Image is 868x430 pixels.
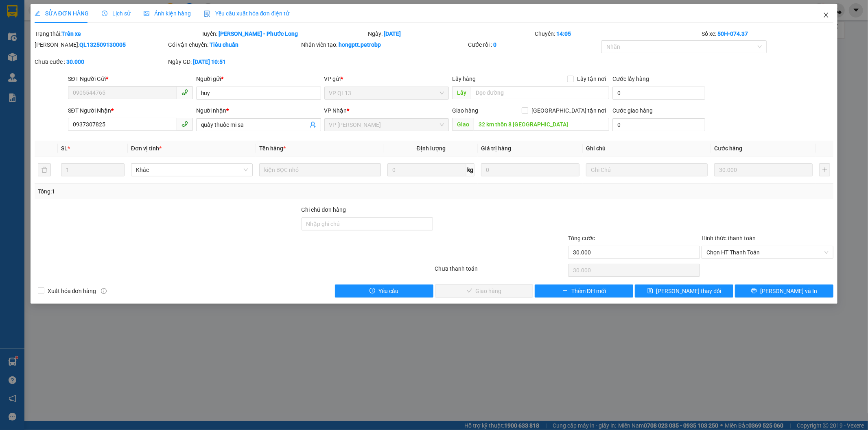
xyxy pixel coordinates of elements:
[68,74,193,83] div: SĐT Người Gửi
[535,284,633,298] button: plusThêm ĐH mới
[204,10,290,17] span: Yêu cầu xuất hóa đơn điện tử
[168,40,300,49] div: Gói vận chuyển:
[6,53,19,62] span: CR :
[102,10,131,17] span: Lịch sử
[714,145,742,152] span: Cước hàng
[38,163,51,176] button: delete
[44,287,100,295] span: Xuất hóa đơn hàng
[35,57,166,66] div: Chưa cước :
[7,7,72,26] div: VP [PERSON_NAME]
[329,87,444,99] span: VP QL13
[101,288,107,294] span: info-circle
[7,8,20,16] span: Gửi:
[329,119,444,131] span: VP Đức Liễu
[647,288,653,294] span: save
[61,145,68,152] span: SL
[370,288,375,294] span: exclamation-circle
[417,145,446,152] span: Định lượng
[259,145,286,152] span: Tên hàng
[324,107,347,114] span: VP Nhận
[735,284,833,298] button: printer[PERSON_NAME] và In
[302,217,433,230] input: Ghi chú đơn hàng
[68,106,193,115] div: SĐT Người Nhận
[384,30,401,37] b: [DATE]
[534,29,701,38] div: Chuyến:
[760,287,817,295] span: [PERSON_NAME] và In
[204,11,210,17] img: icon
[168,57,300,66] div: Ngày GD:
[302,40,467,49] div: Nhân viên tạo:
[78,7,133,26] div: VP Đồng Xoài
[144,11,149,16] span: picture
[571,287,606,295] span: Thêm ĐH mới
[193,59,226,65] b: [DATE] 10:51
[562,288,568,294] span: plus
[78,8,97,16] span: Nhận:
[556,30,571,37] b: 14:05
[35,11,40,16] span: edit
[435,284,533,298] button: checkGiao hàng
[583,141,711,156] th: Ghi chú
[452,76,476,82] span: Lấy hàng
[452,118,474,131] span: Giao
[181,121,188,127] span: phone
[219,30,298,37] b: [PERSON_NAME] - Phước Long
[259,163,381,176] input: VD: Bàn, Ghế
[181,89,188,96] span: phone
[528,106,609,115] span: [GEOGRAPHIC_DATA] tận nơi
[201,29,367,38] div: Tuyến:
[468,40,600,49] div: Cước rồi :
[102,11,107,16] span: clock-circle
[302,206,346,213] label: Ghi chú đơn hàng
[38,187,335,196] div: Tổng: 1
[819,163,830,176] button: plus
[612,76,649,82] label: Cước lấy hàng
[61,30,81,37] b: Trên xe
[79,41,126,48] b: QL132509130005
[706,246,829,258] span: Chọn HT Thanh Toán
[481,163,579,176] input: 0
[751,288,757,294] span: printer
[35,40,166,49] div: [PERSON_NAME]:
[7,26,72,36] div: CHÚ LÂN
[574,74,609,83] span: Lấy tận nơi
[474,118,609,131] input: Dọc đường
[702,235,756,241] label: Hình thức thanh toán
[196,74,321,83] div: Người gửi
[6,52,73,62] div: 40.000
[481,145,511,152] span: Giá trị hàng
[196,106,321,115] div: Người nhận
[66,59,84,65] b: 30.000
[310,122,316,128] span: user-add
[612,107,653,114] label: Cước giao hàng
[34,29,201,38] div: Trạng thái:
[367,29,534,38] div: Ngày:
[131,145,162,152] span: Đơn vị tính
[568,235,595,241] span: Tổng cước
[335,284,433,298] button: exclamation-circleYêu cầu
[815,4,837,27] button: Close
[823,12,829,18] span: close
[324,74,449,83] div: VP gửi
[210,41,238,48] b: Tiêu chuẩn
[339,41,381,48] b: hongptt.petrobp
[612,118,705,131] input: Cước giao hàng
[701,29,834,38] div: Số xe:
[656,287,722,295] span: [PERSON_NAME] thay đổi
[717,30,748,37] b: 50H-074.37
[586,163,708,176] input: Ghi Chú
[471,86,609,99] input: Dọc đường
[452,86,471,99] span: Lấy
[136,164,248,176] span: Khác
[493,41,496,48] b: 0
[612,87,705,100] input: Cước lấy hàng
[466,163,474,176] span: kg
[378,287,398,295] span: Yêu cầu
[434,264,568,278] div: Chưa thanh toán
[714,163,813,176] input: 0
[452,107,478,114] span: Giao hàng
[635,284,733,298] button: save[PERSON_NAME] thay đổi
[144,10,191,17] span: Ảnh kiện hàng
[78,26,133,36] div: TUẤN
[35,10,89,17] span: SỬA ĐƠN HÀNG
